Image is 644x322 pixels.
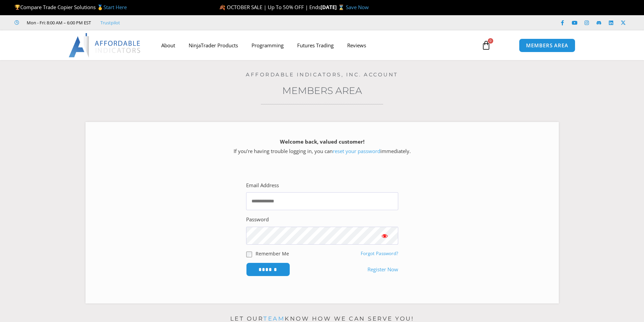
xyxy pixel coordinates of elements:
[69,33,141,57] img: LogoAI | Affordable Indicators – NinjaTrader
[256,250,289,257] label: Remember Me
[346,4,369,10] a: Save Now
[154,38,182,53] a: About
[526,43,568,48] span: MEMBERS AREA
[25,19,91,27] span: Mon - Fri: 8:00 AM – 6:00 PM EST
[100,19,120,27] a: Trustpilot
[282,85,362,96] a: Members Area
[371,227,398,245] button: Show password
[246,215,269,224] label: Password
[519,39,575,52] a: MEMBERS AREA
[246,181,279,190] label: Email Address
[219,4,320,10] span: 🍂 OCTOBER SALE | Up To 50% OFF | Ends
[488,38,493,44] span: 0
[471,35,501,55] a: 0
[290,38,340,53] a: Futures Trading
[245,38,290,53] a: Programming
[103,4,127,10] a: Start Here
[263,315,285,322] a: team
[367,265,398,274] a: Register Now
[280,138,364,145] strong: Welcome back, valued customer!
[340,38,373,53] a: Reviews
[154,38,474,53] nav: Menu
[15,4,127,10] span: Compare Trade Copier Solutions 🥇
[97,137,547,156] p: If you’re having trouble logging in, you can immediately.
[182,38,245,53] a: NinjaTrader Products
[15,5,20,10] img: 🏆
[333,148,380,154] a: reset your password
[246,71,398,78] a: Affordable Indicators, Inc. Account
[361,250,398,256] a: Forgot Password?
[320,4,346,10] strong: [DATE] ⌛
